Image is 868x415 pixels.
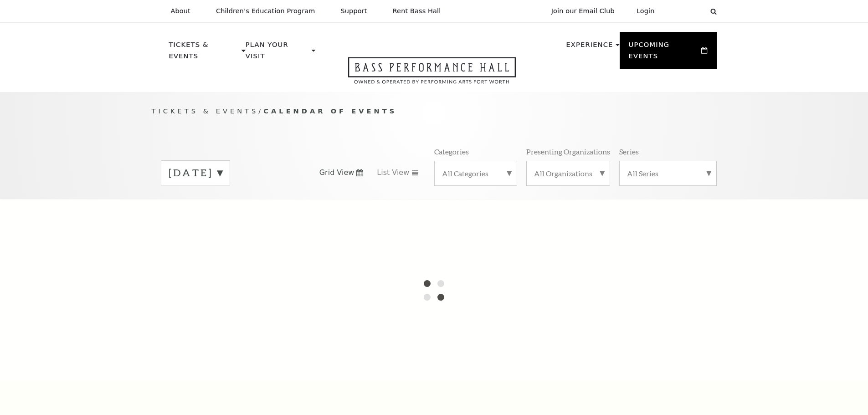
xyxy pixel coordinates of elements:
[629,39,699,67] p: Upcoming Events
[169,166,222,180] label: [DATE]
[319,168,354,178] span: Grid View
[393,7,441,15] p: Rent Bass Hall
[169,39,240,67] p: Tickets & Events
[619,147,639,156] p: Series
[442,169,509,178] label: All Categories
[627,169,709,178] label: All Series
[377,168,409,178] span: List View
[566,39,613,56] p: Experience
[246,39,309,67] p: Plan Your Visit
[216,7,315,15] p: Children's Education Program
[171,7,190,15] p: About
[341,7,367,15] p: Support
[263,107,397,115] span: Calendar of Events
[152,107,259,115] span: Tickets & Events
[152,106,717,117] p: /
[669,7,702,15] select: Select:
[534,169,602,178] label: All Organizations
[434,147,469,156] p: Categories
[526,147,610,156] p: Presenting Organizations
